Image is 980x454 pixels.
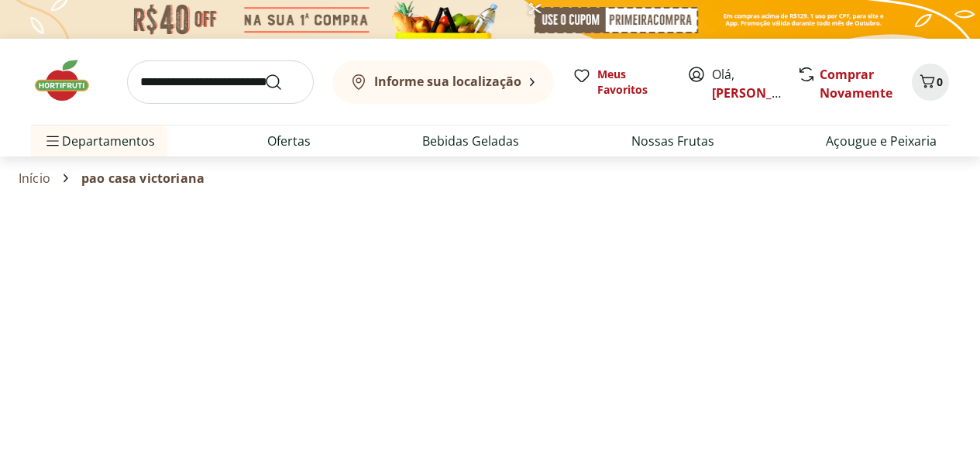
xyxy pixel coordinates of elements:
[422,132,519,150] a: Bebidas Geladas
[912,64,949,101] button: Carrinho
[573,67,669,98] a: Meus Favoritos
[820,66,892,101] a: Comprar Novamente
[19,171,50,185] a: Início
[374,73,521,90] b: Informe sua localização
[597,67,669,98] span: Meus Favoritos
[43,122,155,160] span: Departamentos
[81,171,205,185] span: pao casa victoriana
[937,74,943,89] span: 0
[31,57,108,104] img: Hortifruti
[712,84,813,101] a: [PERSON_NAME]
[826,132,937,150] a: Açougue e Peixaria
[127,60,314,104] input: search
[712,65,781,102] span: Olá,
[264,73,301,91] button: Submit Search
[43,122,62,160] button: Menu
[267,132,311,150] a: Ofertas
[631,132,714,150] a: Nossas Frutas
[332,60,554,104] button: Informe sua localização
